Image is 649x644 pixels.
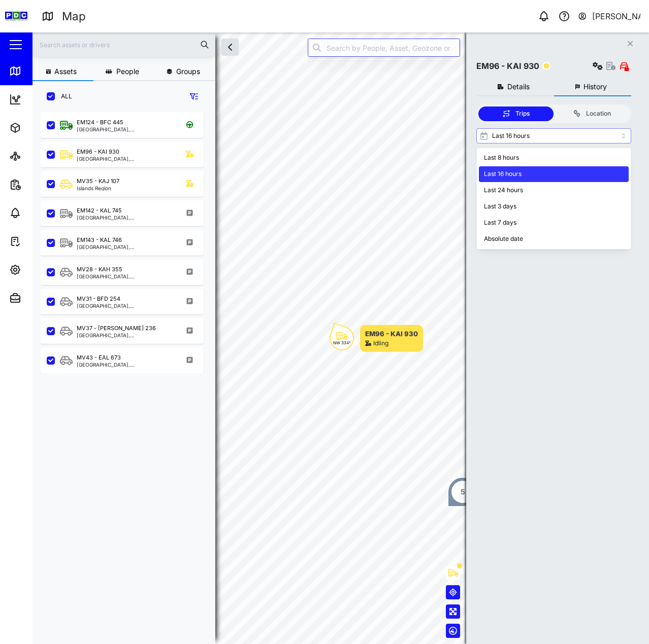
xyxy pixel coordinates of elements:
[26,264,62,275] div: Settings
[507,83,530,90] span: Details
[26,207,58,219] div: Alarms
[77,215,174,220] div: [GEOGRAPHIC_DATA], [GEOGRAPHIC_DATA]
[77,353,121,362] div: MV43 - EAL 673
[116,68,139,75] span: People
[479,182,629,198] div: Last 24 hours
[77,206,122,215] div: EM142 - KAL 745
[479,198,629,214] div: Last 3 days
[577,9,641,23] button: [PERSON_NAME]
[26,122,58,133] div: Assets
[33,32,649,644] canvas: Map
[77,333,174,338] div: [GEOGRAPHIC_DATA], [GEOGRAPHIC_DATA]
[308,39,460,57] input: Search by People, Asset, Geozone or Place
[62,8,86,25] div: Map
[39,37,209,52] input: Search assets or drivers
[479,150,629,166] div: Last 8 hours
[586,109,611,119] div: Location
[77,127,174,132] div: [GEOGRAPHIC_DATA], [GEOGRAPHIC_DATA]
[77,118,123,127] div: EM124 - BFC 445
[176,68,200,75] span: Groups
[77,186,119,191] div: Islands Region
[515,109,530,119] div: Trips
[77,148,119,156] div: EM96 - KAI 930
[479,166,629,183] div: Last 16 hours
[476,128,631,144] input: Select range
[26,293,56,304] div: Admin
[55,92,72,100] label: ALL
[5,5,27,27] img: Main Logo
[77,236,122,244] div: EM143 - KAL 746
[77,303,174,308] div: [GEOGRAPHIC_DATA], [GEOGRAPHIC_DATA]
[365,329,418,339] div: EM96 - KAI 930
[77,362,174,367] div: [GEOGRAPHIC_DATA], [GEOGRAPHIC_DATA]
[26,94,72,105] div: Dashboard
[476,60,539,73] div: EM96 - KAI 930
[41,109,215,636] div: grid
[461,486,465,497] div: 5
[77,156,174,161] div: [GEOGRAPHIC_DATA], [GEOGRAPHIC_DATA]
[26,236,54,247] div: Tasks
[583,83,607,90] span: History
[77,295,120,303] div: MV31 - BFD 254
[26,151,51,162] div: Sites
[77,177,119,186] div: MV35 - KAJ 107
[447,477,478,507] div: Map marker
[77,244,174,249] div: [GEOGRAPHIC_DATA], [GEOGRAPHIC_DATA]
[26,65,49,77] div: Map
[330,325,423,352] div: Map marker
[26,179,61,190] div: Reports
[479,214,629,231] div: Last 7 days
[77,274,174,279] div: [GEOGRAPHIC_DATA], [GEOGRAPHIC_DATA]
[373,339,388,348] div: Idling
[479,231,629,247] div: Absolute date
[77,324,156,333] div: MV37 - [PERSON_NAME] 236
[333,341,351,345] div: NW 334°
[77,265,122,274] div: MV28 - KAH 355
[54,68,77,75] span: Assets
[592,10,641,23] div: [PERSON_NAME]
